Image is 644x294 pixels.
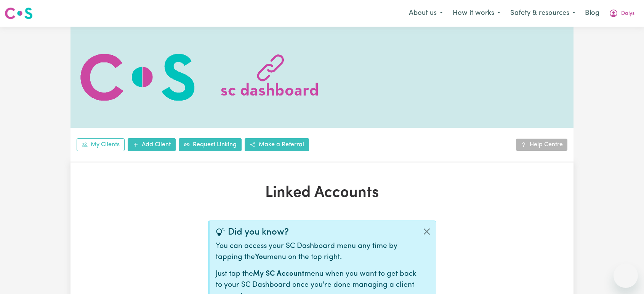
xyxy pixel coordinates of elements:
a: Add Client [128,138,176,151]
a: Make a Referral [245,138,309,151]
iframe: Button to launch messaging window [614,264,638,288]
a: My Clients [77,138,125,151]
p: You can access your SC Dashboard menu any time by tapping the menu on the top right. [216,241,418,263]
button: Safety & resources [505,5,580,21]
button: My Account [604,5,639,21]
a: Request Linking [179,138,242,151]
b: You [255,254,267,261]
button: About us [404,5,448,21]
h1: Linked Accounts [159,184,485,202]
button: Close alert [418,221,436,242]
span: Dalys [621,10,634,18]
a: Blog [580,5,604,22]
button: How it works [448,5,505,21]
div: Did you know? [216,227,418,238]
b: My SC Account [253,270,304,278]
img: Careseekers logo [5,6,33,20]
a: Careseekers logo [5,5,33,22]
a: Help Centre [516,139,567,151]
